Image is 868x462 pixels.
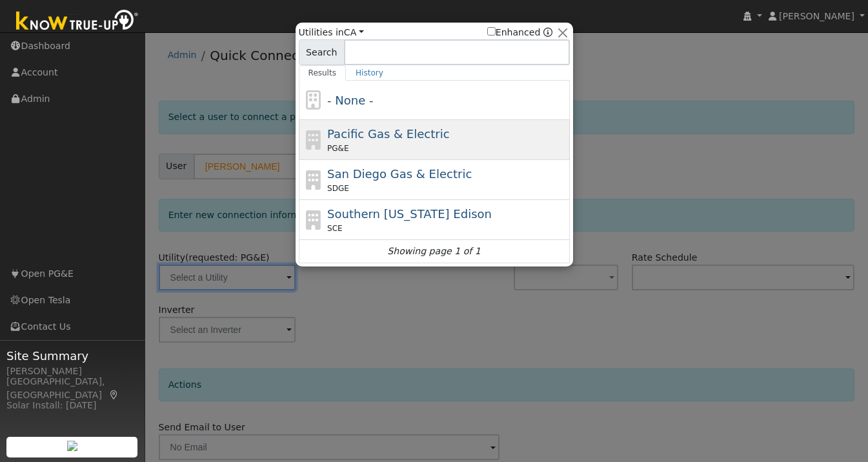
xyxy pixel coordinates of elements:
[6,347,138,365] span: Site Summary
[344,27,364,37] a: CA
[487,26,553,39] span: Show enhanced providers
[346,65,393,81] a: History
[299,65,347,81] a: Results
[108,390,120,400] a: Map
[6,375,138,402] div: [GEOGRAPHIC_DATA], [GEOGRAPHIC_DATA]
[327,183,349,194] span: SDGE
[327,167,472,181] span: San Diego Gas & Electric
[487,26,541,39] label: Enhanced
[387,245,480,258] i: Showing page 1 of 1
[327,94,373,107] span: - None -
[299,39,345,65] span: Search
[543,27,552,37] a: Enhanced Providers
[327,223,343,234] span: SCE
[779,11,854,21] span: [PERSON_NAME]
[327,127,449,141] span: Pacific Gas & Electric
[327,143,348,154] span: PG&E
[10,7,145,36] img: Know True-Up
[487,27,496,35] input: Enhanced
[67,441,77,451] img: retrieve
[299,26,364,39] span: Utilities in
[6,365,138,378] div: [PERSON_NAME]
[327,207,492,221] span: Southern [US_STATE] Edison
[6,399,138,412] div: Solar Install: [DATE]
